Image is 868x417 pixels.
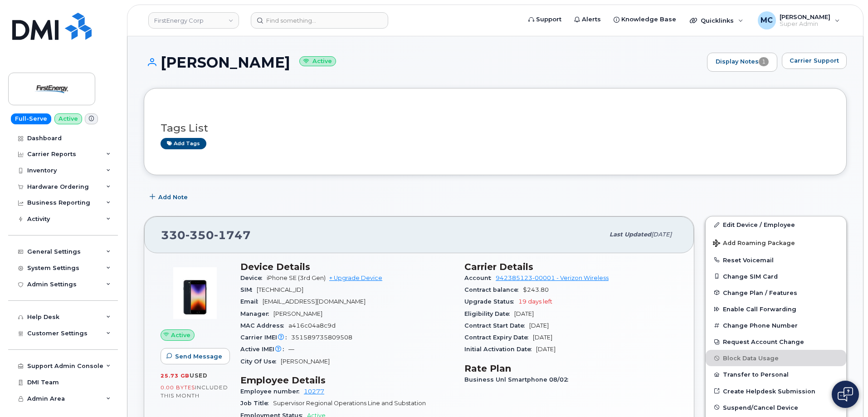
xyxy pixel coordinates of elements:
[158,193,188,201] span: Add Note
[523,286,549,293] span: $243.80
[144,54,702,70] h1: [PERSON_NAME]
[304,388,324,395] a: 10277
[706,252,846,268] button: Reset Voicemail
[464,322,529,329] span: Contract Start Date
[464,275,496,281] span: Account
[161,138,206,149] a: Add tags
[706,399,846,416] button: Suspend/Cancel Device
[267,275,326,281] span: iPhone SE (3rd Gen)
[240,286,257,293] span: SIM
[464,376,573,383] span: Business Unl Smartphone 08/02
[175,352,222,361] span: Send Message
[161,384,195,391] span: 0.00 Bytes
[707,53,777,72] a: Display Notes1
[281,358,330,365] span: [PERSON_NAME]
[240,400,273,407] span: Job Title
[185,228,214,242] span: 350
[706,233,846,252] button: Add Roaming Package
[240,334,291,341] span: Carrier IMEI
[171,331,190,339] span: Active
[782,53,847,69] button: Carrier Support
[240,375,454,386] h3: Employee Details
[651,231,672,238] span: [DATE]
[161,348,230,364] button: Send Message
[273,400,426,407] span: Supervisor Regional Operations Line and Substation
[329,275,382,281] a: + Upgrade Device
[514,310,534,317] span: [DATE]
[533,334,552,341] span: [DATE]
[240,275,267,281] span: Device
[464,261,678,272] h3: Carrier Details
[273,310,322,317] span: [PERSON_NAME]
[706,285,846,301] button: Change Plan / Features
[257,286,303,293] span: [TECHNICAL_ID]
[723,306,796,313] span: Enable Call Forwarding
[240,358,281,365] span: City Of Use
[240,346,288,353] span: Active IMEI
[723,404,798,411] span: Suspend/Cancel Device
[240,322,288,329] span: MAC Address
[706,334,846,350] button: Request Account Change
[464,346,536,353] span: Initial Activation Date
[214,228,251,242] span: 1747
[144,189,195,205] button: Add Note
[299,56,336,67] small: Active
[529,322,549,329] span: [DATE]
[288,322,336,329] span: a416c04a8c9d
[240,298,263,305] span: Email
[723,289,797,296] span: Change Plan / Features
[790,56,839,65] span: Carrier Support
[464,310,514,317] span: Eligibility Date
[161,384,228,399] span: included this month
[706,317,846,334] button: Change Phone Number
[706,383,846,399] a: Create Helpdesk Submission
[464,298,518,305] span: Upgrade Status
[464,286,523,293] span: Contract balance
[240,310,273,317] span: Manager
[291,334,352,341] span: 351589735809508
[759,57,769,66] span: 1
[706,366,846,383] button: Transfer to Personal
[518,298,552,305] span: 19 days left
[240,388,304,395] span: Employee number
[838,387,853,402] img: Open chat
[496,275,609,281] a: 942385123-00001 - Verizon Wireless
[240,261,454,272] h3: Device Details
[464,363,678,374] h3: Rate Plan
[161,228,251,242] span: 330
[706,350,846,366] button: Block Data Usage
[464,334,533,341] span: Contract Expiry Date
[161,373,190,379] span: 25.73 GB
[536,346,556,353] span: [DATE]
[161,123,830,134] h3: Tags List
[168,266,222,320] img: image20231002-3703462-1angbar.jpeg
[610,231,651,238] span: Last updated
[263,298,366,305] span: [EMAIL_ADDRESS][DOMAIN_NAME]
[288,346,294,353] span: —
[706,301,846,317] button: Enable Call Forwarding
[713,240,795,248] span: Add Roaming Package
[706,268,846,285] button: Change SIM Card
[190,372,208,379] span: used
[706,216,846,233] a: Edit Device / Employee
